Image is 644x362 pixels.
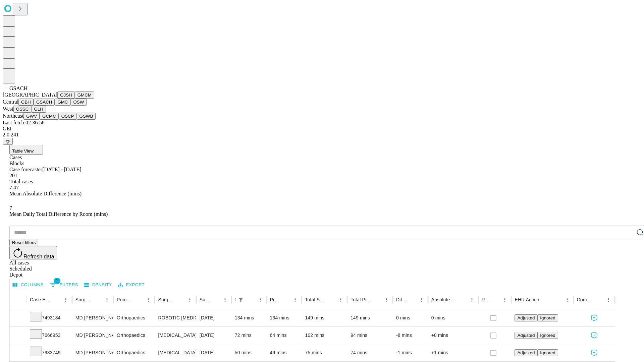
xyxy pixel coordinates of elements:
span: [GEOGRAPHIC_DATA] [3,92,57,98]
div: 0 mins [396,309,425,326]
button: Menu [382,295,391,304]
span: Adjusted [517,315,535,320]
button: Menu [290,295,300,304]
button: Menu [220,295,230,304]
div: 7933749 [30,344,69,361]
span: [DATE] - [DATE] [42,167,81,172]
div: 49 mins [270,344,299,361]
button: Sort [540,295,549,304]
button: Show filters [236,295,246,304]
button: Menu [256,295,265,304]
span: Mean Daily Total Difference by Room (mins) [9,211,108,217]
button: Sort [134,295,144,304]
button: GLH [31,106,46,113]
div: 64 mins [270,327,299,344]
div: Scheduled In Room Duration [235,297,235,302]
div: -8 mins [396,327,425,344]
div: +1 mins [431,344,475,361]
div: MD [PERSON_NAME] [75,309,110,326]
button: Sort [372,295,382,304]
div: 1 active filter [236,295,246,304]
span: Central [3,99,18,105]
div: 7666953 [30,327,69,344]
div: Absolute Difference [431,297,457,302]
div: Surgeon Name [75,297,92,302]
div: Resolved in EHR [482,297,490,302]
button: Sort [211,295,220,304]
button: Menu [467,295,477,304]
button: GCMC [40,113,59,120]
button: Sort [93,295,102,304]
div: 2.0.241 [3,132,641,138]
button: Adjusted [515,314,537,321]
div: 74 mins [351,344,389,361]
div: 7493184 [30,309,69,326]
button: Menu [417,295,426,304]
button: Ignored [537,349,558,356]
button: GSACH [34,99,55,106]
div: Orthopaedics [117,344,151,361]
button: OSW [71,99,87,106]
div: 72 mins [235,327,263,344]
span: 7.47 [9,185,19,190]
button: Sort [281,295,290,304]
button: OSCP [59,113,77,120]
button: Adjusted [515,332,537,339]
div: 102 mins [305,327,344,344]
button: Expand [13,347,23,359]
button: @ [3,138,13,145]
div: [DATE] [200,309,228,326]
div: 94 mins [351,327,389,344]
div: GEI [3,126,641,132]
button: Menu [102,295,112,304]
div: [DATE] [200,344,228,361]
span: Reset filters [12,240,36,245]
button: Sort [327,295,336,304]
button: GBH [18,99,34,106]
button: Menu [61,295,70,304]
div: Primary Service [117,297,133,302]
div: EHR Action [515,297,539,302]
div: Total Predicted Duration [351,297,372,302]
span: Case forecaster [9,167,42,172]
span: Ignored [540,350,555,355]
div: 0 mins [431,309,475,326]
div: Orthopaedics [117,327,151,344]
button: Sort [594,295,604,304]
button: Reset filters [9,239,38,246]
button: Select columns [11,280,45,290]
span: 201 [9,173,17,178]
div: +8 mins [431,327,475,344]
div: [MEDICAL_DATA] MEDIAL OR LATERAL MENISCECTOMY [158,344,193,361]
div: MD [PERSON_NAME] [75,327,110,344]
div: Surgery Date [200,297,210,302]
button: Menu [500,295,509,304]
button: OSSC [13,106,32,113]
button: Table View [9,145,43,155]
div: ROBOTIC [MEDICAL_DATA] KNEE TOTAL [158,309,193,326]
span: Mean Absolute Difference (mins) [9,191,82,196]
div: Predicted In Room Duration [270,297,281,302]
span: @ [5,139,10,144]
div: Difference [396,297,407,302]
button: Ignored [537,332,558,339]
div: 134 mins [235,309,263,326]
button: Menu [185,295,195,304]
span: 1 [54,278,60,284]
span: Total cases [9,179,33,184]
button: Sort [408,295,417,304]
button: Sort [176,295,185,304]
button: Sort [491,295,500,304]
div: MD [PERSON_NAME] [75,344,110,361]
span: Adjusted [517,333,535,338]
button: GMC [55,99,70,106]
button: Sort [458,295,467,304]
button: Expand [13,330,23,342]
button: Menu [604,295,613,304]
button: Export [116,280,146,290]
button: Menu [144,295,153,304]
button: GSWB [77,113,96,120]
div: 75 mins [305,344,344,361]
button: Ignored [537,314,558,321]
div: 50 mins [235,344,263,361]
